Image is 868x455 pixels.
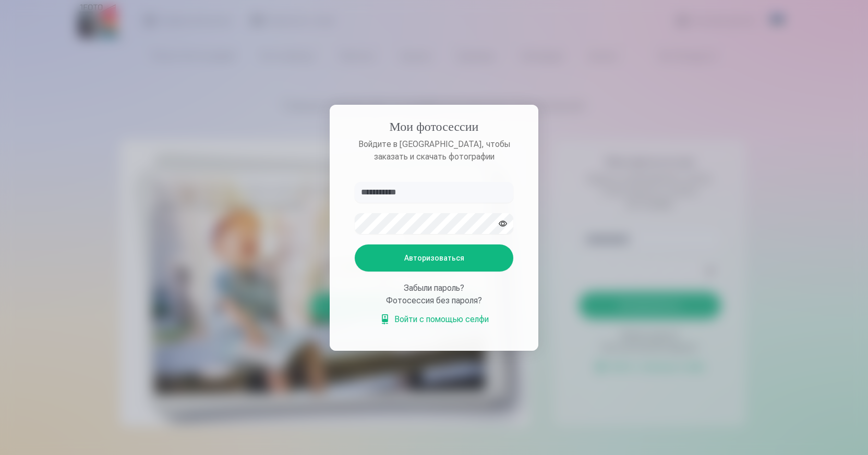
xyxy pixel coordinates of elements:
[355,244,513,272] button: Авторизоваться
[358,139,510,162] font: Войдите в [GEOGRAPHIC_DATA], чтобы заказать и скачать фотографии
[390,121,479,134] font: Мои фотосессии
[404,254,464,262] font: Авторизоваться
[404,283,464,293] font: Забыли пароль?
[394,314,489,324] font: Войти с помощью селфи
[380,313,489,326] a: Войти с помощью селфи
[386,296,482,305] font: Фотосессия без пароля?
